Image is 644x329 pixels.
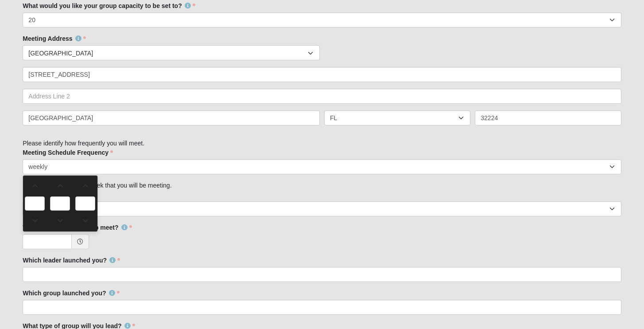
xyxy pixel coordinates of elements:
[23,110,320,125] input: City
[23,148,113,157] label: Meeting Schedule Frequency
[23,67,621,82] input: Address Line 1
[23,256,120,265] label: Which leader launched you?
[475,110,621,125] input: Zip
[23,1,195,10] label: What would you like your group capacity to be set to?
[28,46,308,61] span: [GEOGRAPHIC_DATA]
[23,89,621,104] input: Address Line 2
[23,34,85,43] label: Meeting Address
[46,196,49,211] td: :
[23,289,119,298] label: Which group launched you?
